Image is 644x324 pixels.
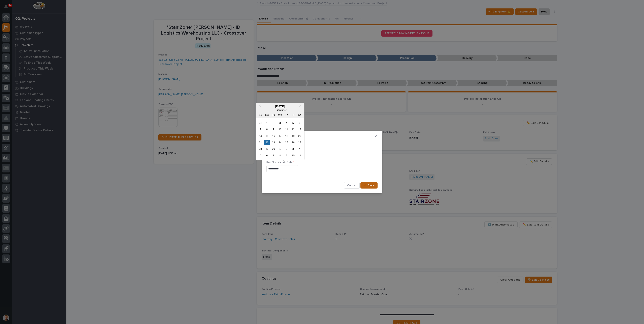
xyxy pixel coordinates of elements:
div: Choose Sunday, October 5th, 2025 [258,153,263,158]
span: 2025 [277,108,283,111]
div: Choose Sunday, September 28th, 2025 [258,146,263,152]
div: Choose Wednesday, September 24th, 2025 [277,140,283,145]
div: Choose Thursday, October 2nd, 2025 [284,146,289,152]
div: Choose Thursday, September 25th, 2025 [284,140,289,145]
span: Cancel [347,184,356,187]
div: Choose Friday, September 12th, 2025 [290,127,296,132]
div: Choose Saturday, September 6th, 2025 [297,120,302,126]
div: Choose Saturday, September 27th, 2025 [297,140,302,145]
div: Choose Wednesday, September 10th, 2025 [277,127,283,132]
div: [DATE] [256,105,304,108]
div: Choose Saturday, September 20th, 2025 [297,133,302,139]
div: We [277,112,283,118]
div: Choose Friday, September 19th, 2025 [290,133,296,139]
div: Choose Thursday, October 9th, 2025 [284,153,289,158]
div: Choose Thursday, September 18th, 2025 [284,133,289,139]
div: Sa [297,112,302,118]
div: Choose Tuesday, September 23rd, 2025 [271,140,276,145]
div: Choose Monday, September 15th, 2025 [264,133,270,139]
div: Choose Monday, October 6th, 2025 [264,153,270,158]
div: Choose Thursday, September 4th, 2025 [284,120,289,126]
span: Save [368,184,374,187]
button: Cancel [344,182,360,189]
button: Save [360,182,378,189]
div: Choose Sunday, August 31st, 2025 [258,120,263,126]
div: Choose Friday, September 5th, 2025 [290,120,296,126]
div: Mo [264,112,270,118]
div: month 2025-09 [257,120,303,159]
div: Choose Sunday, September 14th, 2025 [258,133,263,139]
div: Tu [271,112,276,118]
div: Choose Wednesday, October 8th, 2025 [277,153,283,158]
div: Choose Monday, September 22nd, 2025 [264,140,270,145]
div: Choose Tuesday, September 2nd, 2025 [271,120,276,126]
div: Choose Tuesday, September 30th, 2025 [271,146,276,152]
div: Choose Sunday, September 7th, 2025 [258,127,263,132]
div: Choose Saturday, October 11th, 2025 [297,153,302,158]
div: Choose Friday, October 3rd, 2025 [290,146,296,152]
div: Choose Friday, October 10th, 2025 [290,153,296,158]
button: Previous Month [256,103,263,110]
div: Choose Wednesday, September 3rd, 2025 [277,120,283,126]
div: Fr [290,112,296,118]
div: Choose Friday, September 26th, 2025 [290,140,296,145]
button: Next Month [297,103,304,110]
div: Choose Tuesday, September 9th, 2025 [271,127,276,132]
div: Choose Thursday, September 11th, 2025 [284,127,289,132]
div: Choose Tuesday, October 7th, 2025 [271,153,276,158]
div: Choose Monday, September 8th, 2025 [264,127,270,132]
div: Choose Saturday, September 13th, 2025 [297,127,302,132]
div: Su [258,112,263,118]
div: Choose Sunday, September 21st, 2025 [258,140,263,145]
div: Choose Monday, September 1st, 2025 [264,120,270,126]
div: Choose Wednesday, September 17th, 2025 [277,133,283,139]
div: Th [284,112,289,118]
div: Choose Wednesday, October 1st, 2025 [277,146,283,152]
div: Choose Monday, September 29th, 2025 [264,146,270,152]
div: Choose Tuesday, September 16th, 2025 [271,133,276,139]
div: Choose Saturday, October 4th, 2025 [297,146,302,152]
